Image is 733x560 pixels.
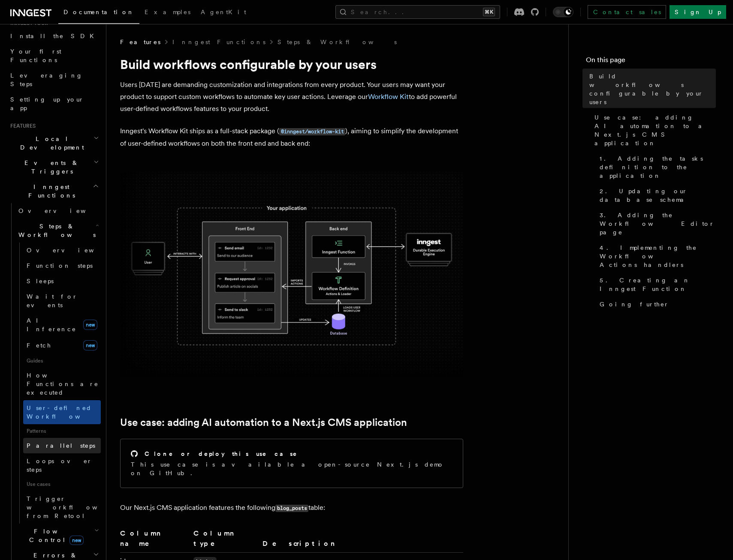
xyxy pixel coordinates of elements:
th: Column type [190,528,259,553]
a: Setting up your app [7,92,101,116]
div: Steps & Workflows [15,243,101,524]
a: User-defined Workflows [23,400,101,424]
a: AI Inferencenew [23,313,101,337]
span: new [83,320,97,330]
span: new [83,340,97,350]
a: Sign Up [670,5,726,19]
span: 2. Updating our database schema [600,187,716,204]
span: Build workflows configurable by your users [589,72,716,106]
a: 1. Adding the tasks definition to the application [596,151,716,183]
span: new [69,536,84,545]
span: Flow Control [15,527,94,544]
button: Local Development [7,131,101,155]
img: The Workflow Kit provides a Workflow Engine to compose workflow actions on the back end and a set... [120,172,463,377]
span: Use cases [23,477,101,491]
a: Documentation [58,3,139,24]
a: @inngest/workflow-kit [279,127,345,135]
a: Your first Functions [7,44,101,68]
span: Features [7,123,36,129]
span: Loops over steps [27,458,92,473]
a: Parallel steps [23,438,101,453]
a: Use case: adding AI automation to a Next.js CMS application [120,416,407,428]
span: Documentation [63,9,134,15]
span: Fetch [27,342,51,349]
span: Function steps [27,262,93,269]
span: Going further [600,300,669,308]
a: How Functions are executed [23,368,101,400]
code: blog_posts [275,505,308,512]
p: Inngest's Workflow Kit ships as a full-stack package ( ), aiming to simplify the development of u... [120,125,463,150]
button: Flow Controlnew [15,524,101,548]
a: 3. Adding the Workflow Editor page [596,207,716,240]
a: Clone or deploy this use caseThis use case is available a open-source Next.js demo on GitHub. [120,439,463,488]
button: Search...⌘K [335,5,500,19]
span: Parallel steps [27,442,95,449]
a: Steps & Workflows [278,38,397,46]
h1: Build workflows configurable by your users [120,57,463,72]
span: Overview [18,207,107,214]
span: Features [120,38,160,46]
a: Install the SDK [7,28,101,44]
span: Sleeps [27,278,54,284]
a: Function steps [23,258,101,273]
span: AI Inference [27,317,76,332]
a: Wait for events [23,289,101,313]
p: This use case is available a open-source Next.js demo on GitHub. [131,460,452,477]
button: Events & Triggers [7,155,101,179]
span: How Functions are executed [27,372,99,396]
span: Examples [145,9,190,15]
th: Description [259,528,463,553]
span: Use case: adding AI automation to a Next.js CMS application [594,113,716,147]
button: Steps & Workflows [15,219,101,243]
a: AgentKit [196,3,251,23]
a: Workflow Kit [368,93,409,101]
a: Use case: adding AI automation to a Next.js CMS application [591,110,716,151]
button: Inngest Functions [7,179,101,203]
span: 5. Creating an Inngest Function [600,276,716,293]
a: Trigger workflows from Retool [23,491,101,524]
a: Contact sales [588,5,666,19]
kbd: ⌘K [483,8,495,16]
p: Users [DATE] are demanding customization and integrations from every product. Your users may want... [120,79,463,115]
a: Leveraging Steps [7,68,101,92]
th: Column name [120,528,190,553]
span: Inngest Functions [7,183,93,200]
span: Leveraging Steps [10,72,83,87]
span: AgentKit [201,9,246,15]
span: User-defined Workflows [27,404,104,420]
a: Examples [139,3,196,23]
a: Fetchnew [23,337,101,354]
a: 4. Implementing the Workflow Actions handlers [596,240,716,273]
a: Sleeps [23,273,101,289]
span: Events & Triggers [7,159,94,176]
a: Going further [596,296,716,312]
span: Patterns [23,424,101,438]
a: Overview [23,243,101,258]
span: Install the SDK [10,33,99,39]
a: 5. Creating an Inngest Function [596,273,716,296]
a: Overview [15,203,101,219]
h4: On this page [586,55,716,69]
p: Our Next.js CMS application features the following table: [120,502,463,514]
span: Local Development [7,135,94,152]
span: Steps & Workflows [15,222,96,239]
span: Your first Functions [10,48,61,63]
span: Overview [27,247,115,254]
button: Toggle dark mode [553,7,573,17]
span: Guides [23,354,101,368]
span: 4. Implementing the Workflow Actions handlers [600,243,716,269]
a: 2. Updating our database schema [596,183,716,207]
span: 1. Adding the tasks definition to the application [600,154,716,180]
code: @inngest/workflow-kit [279,128,345,135]
span: Setting up your app [10,96,84,111]
h2: Clone or deploy this use case [145,449,298,458]
span: Wait for events [27,293,78,308]
a: Inngest Functions [172,38,265,46]
a: Loops over steps [23,453,101,477]
span: 3. Adding the Workflow Editor page [600,211,716,237]
span: Trigger workflows from Retool [27,495,121,519]
a: Build workflows configurable by your users [586,69,716,110]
